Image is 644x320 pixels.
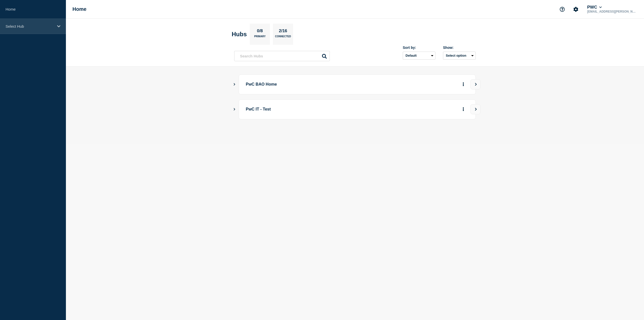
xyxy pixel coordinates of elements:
p: 0/8 [255,28,265,35]
div: Show: [443,46,476,50]
div: Sort by: [403,46,435,50]
h2: Hubs [232,31,247,38]
input: Search Hubs [234,51,330,61]
select: Sort by [403,52,435,60]
button: Account settings [571,4,581,15]
p: 2/16 [277,28,289,35]
button: View [470,79,480,89]
button: Show Connected Hubs [233,83,236,86]
p: Primary [254,35,266,40]
p: Select Hub [6,24,54,28]
button: View [470,104,480,114]
button: More actions [460,80,467,89]
button: More actions [460,105,467,114]
button: Select option [443,52,476,60]
p: PwC BAO Home [246,80,385,89]
p: [EMAIL_ADDRESS][PERSON_NAME][DOMAIN_NAME] [586,10,638,13]
button: Show Connected Hubs [233,108,236,111]
button: Support [557,4,568,15]
button: PWC [586,5,603,10]
p: Connected [275,35,291,40]
h1: Home [72,6,87,12]
p: PwC IT - Test [246,105,385,114]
